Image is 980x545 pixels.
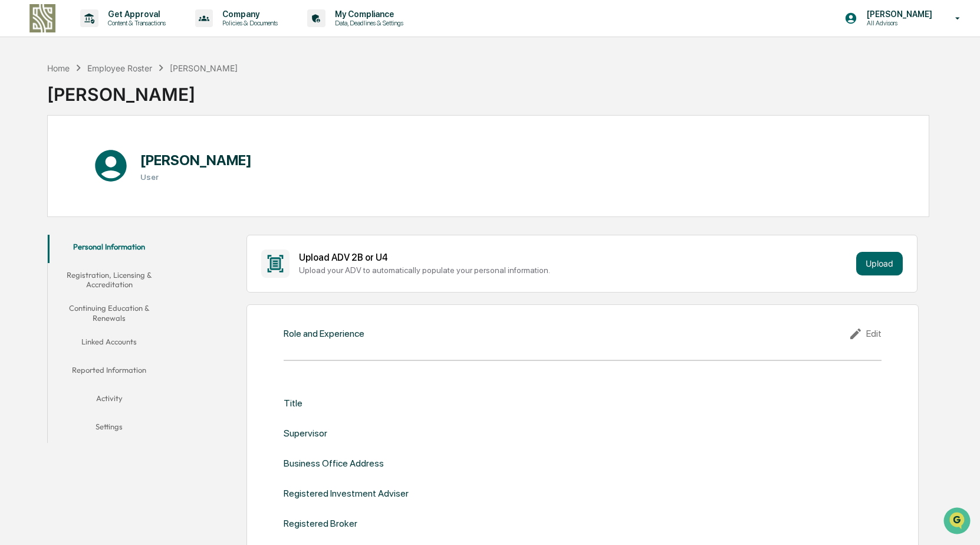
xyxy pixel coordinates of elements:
button: Linked Accounts [48,330,170,358]
p: My Compliance [325,9,409,19]
div: Title [284,398,302,409]
p: Get Approval [98,9,172,19]
a: 🗄️Attestations [81,144,151,165]
div: secondary tabs example [48,235,170,443]
iframe: Open customer support [942,506,974,538]
img: logo [28,4,57,32]
div: Edit [849,327,882,341]
div: Upload ADV 2B or U4 [299,252,851,263]
div: Employee Roster [87,63,152,73]
div: Role and Experience [284,328,364,339]
p: All Advisors [857,19,938,27]
button: Personal Information [48,235,170,263]
div: Home [47,63,70,73]
button: Start new chat [200,94,215,108]
span: Preclearance [24,149,76,160]
div: Registered Broker [284,518,357,529]
p: [PERSON_NAME] [857,9,938,19]
div: Upload your ADV to automatically populate your personal information. [299,265,851,275]
button: Reported Information [48,358,170,386]
div: We're available if you need us! [40,102,149,111]
div: 🖐️ [12,150,21,159]
span: Attestations [97,149,146,160]
div: 🗄️ [85,150,95,159]
div: Business Office Address [284,458,384,469]
div: Supervisor [284,428,327,439]
p: Data, Deadlines & Settings [325,19,409,27]
button: Continuing Education & Renewals [48,296,170,330]
p: How can we help? [12,25,215,44]
a: 🖐️Preclearance [7,144,81,165]
img: 1746055101610-c473b297-6a78-478c-a979-82029cc54cd1 [12,90,33,111]
div: Start new chat [40,90,193,102]
div: [PERSON_NAME] [170,63,238,73]
p: Content & Transactions [98,19,172,27]
span: Pylon [117,200,143,209]
a: 🔎Data Lookup [7,166,79,188]
h3: User [140,172,252,182]
div: Registered Investment Adviser [284,488,409,499]
p: Policies & Documents [213,19,284,27]
button: Upload [856,252,903,275]
span: Data Lookup [24,171,74,183]
button: Settings [48,415,170,443]
div: [PERSON_NAME] [47,74,238,105]
button: Activity [48,386,170,415]
p: Company [213,9,284,19]
div: 🔎 [12,172,21,182]
a: Powered byPylon [83,199,143,209]
h1: [PERSON_NAME] [140,152,252,169]
button: Registration, Licensing & Accreditation [48,263,170,297]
